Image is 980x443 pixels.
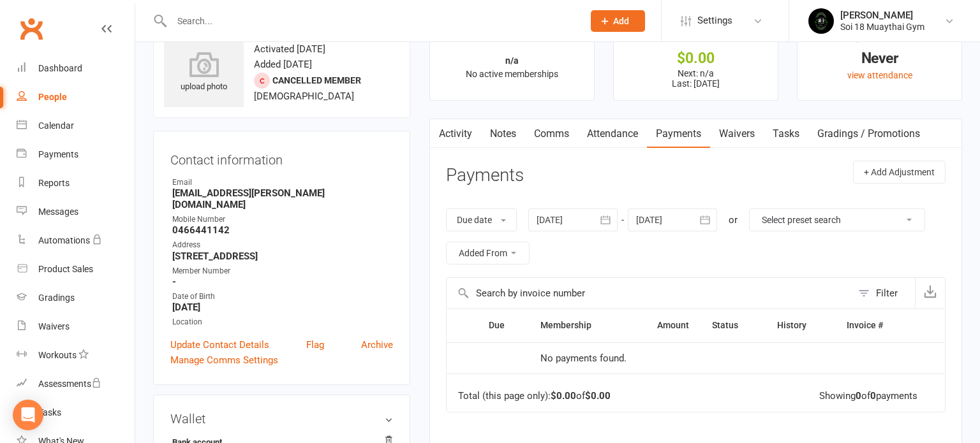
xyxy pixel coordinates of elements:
span: Settings [697,6,732,35]
a: Archive [361,337,393,352]
a: Automations [17,226,135,255]
div: Member Number [172,265,393,277]
div: [PERSON_NAME] [840,10,924,21]
span: Add [613,16,629,26]
a: Attendance [578,119,647,149]
button: + Add Adjustment [853,161,946,184]
div: Address [172,239,393,251]
div: Never [809,52,950,65]
i: ✓ [475,31,483,43]
a: Waivers [17,312,135,341]
div: Date of Birth [172,291,393,303]
div: Gradings [38,293,75,303]
span: No active memberships [466,69,558,79]
time: Added [DATE] [254,59,312,70]
a: Comms [525,119,578,149]
div: or [729,212,738,228]
div: Email [172,177,393,189]
div: Product Sales [38,264,93,274]
th: History [766,309,835,342]
a: Product Sales [17,255,135,284]
div: upload photo [164,52,244,94]
th: Membership [529,309,627,342]
span: [DEMOGRAPHIC_DATA] [254,91,354,102]
div: Payments [38,149,78,159]
input: Search by invoice number [447,278,852,309]
td: No payments found. [529,342,701,374]
strong: [EMAIL_ADDRESS][PERSON_NAME][DOMAIN_NAME] [172,187,393,210]
a: Reports [17,169,135,198]
a: Tasks [764,119,808,149]
strong: [STREET_ADDRESS] [172,251,393,262]
div: Assessments [38,379,101,389]
th: Status [701,309,766,342]
a: Waivers [710,119,764,149]
img: thumb_image1716960047.png [808,8,834,34]
div: Automations [38,235,90,245]
strong: 0 [870,390,876,402]
div: Showing of payments [819,391,917,402]
a: People [17,83,135,112]
th: Due [477,309,529,342]
a: Manage Comms Settings [170,352,278,368]
div: People [38,92,67,102]
span: Cancelled member [272,75,361,85]
time: Activated [DATE] [254,43,325,55]
a: Dashboard [17,54,135,83]
th: Invoice # [835,309,914,342]
a: Messages [17,198,135,226]
a: Payments [17,140,135,169]
button: Due date [446,208,517,231]
strong: 0 [856,390,861,402]
strong: $0.00 [585,390,611,402]
div: Tasks [38,407,61,418]
input: Search... [168,12,574,30]
a: Assessments [17,370,135,398]
div: Mobile Number [172,214,393,226]
a: Calendar [17,112,135,140]
h3: Wallet [170,412,393,426]
div: Messages [38,207,78,217]
div: Waivers [38,321,70,331]
div: Total (this page only): of [458,391,611,402]
div: Calendar [38,120,74,131]
div: Soi 18 Muaythai Gym [840,21,924,33]
a: view attendance [847,70,912,80]
button: Filter [852,278,915,309]
div: Open Intercom Messenger [13,400,43,430]
p: Next: n/a Last: [DATE] [625,68,766,89]
div: Dashboard [38,63,82,73]
a: Payments [647,119,710,149]
button: Added From [446,242,530,265]
a: Tasks [17,398,135,427]
h3: Contact information [170,148,393,167]
a: Flag [306,337,324,352]
button: Add [591,10,645,32]
div: $0.00 [625,52,766,65]
a: Clubworx [15,13,47,45]
strong: 0466441142 [172,224,393,236]
a: Notes [481,119,525,149]
div: Reports [38,178,70,188]
strong: [DATE] [172,301,393,313]
a: Workouts [17,341,135,370]
div: Filter [876,286,898,301]
strong: - [172,276,393,287]
a: Gradings [17,284,135,312]
a: Gradings / Promotions [808,119,929,149]
th: Amount [627,309,700,342]
div: Workouts [38,350,77,360]
strong: $0.00 [551,390,576,402]
a: Activity [430,119,481,149]
strong: n/a [505,55,519,66]
div: Location [172,316,393,328]
a: Update Contact Details [170,337,269,352]
h3: Payments [446,166,524,185]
